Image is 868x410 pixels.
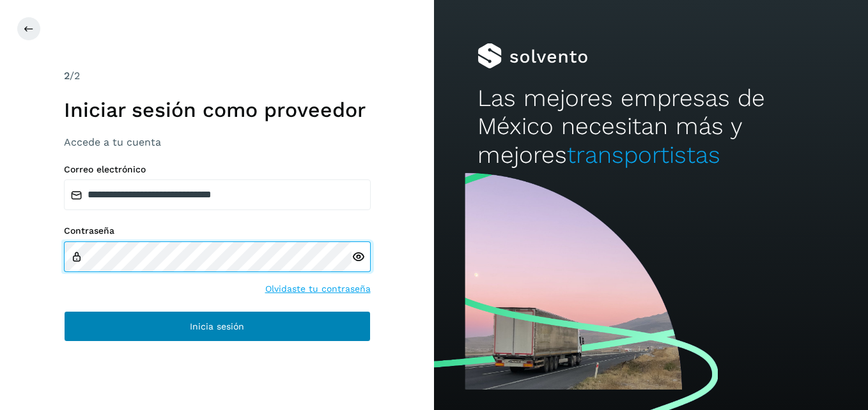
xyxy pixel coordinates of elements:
label: Correo electrónico [64,164,371,175]
span: Inicia sesión [190,322,244,331]
h3: Accede a tu cuenta [64,136,371,148]
div: /2 [64,68,371,84]
h1: Iniciar sesión como proveedor [64,98,371,122]
a: Olvidaste tu contraseña [265,282,371,296]
span: 2 [64,70,70,82]
button: Inicia sesión [64,311,371,342]
label: Contraseña [64,225,371,236]
h2: Las mejores empresas de México necesitan más y mejores [477,84,825,169]
span: transportistas [567,141,720,169]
